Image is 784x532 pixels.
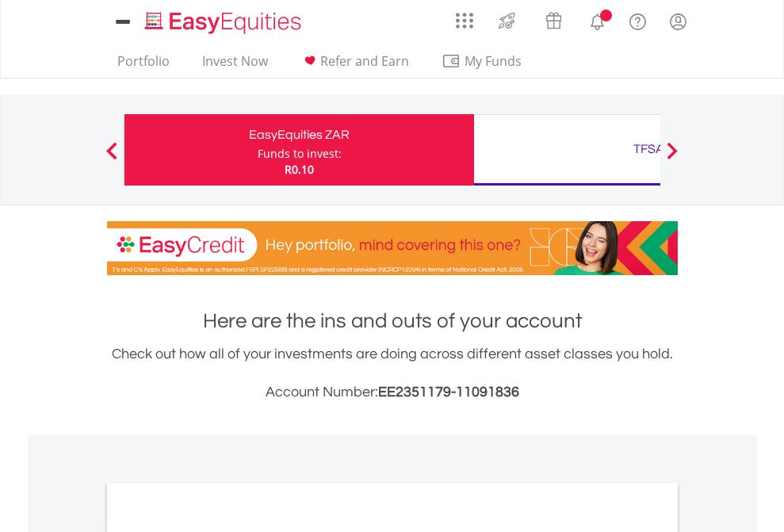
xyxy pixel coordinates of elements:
a: Portfolio [111,53,176,78]
a: FAQ's and Support [618,4,658,36]
a: Refer and Earn [294,53,415,78]
img: EasyEquities_Logo.png [142,10,308,36]
div: EasyEquities ZAR [134,124,465,146]
div: Funds to invest: [258,146,342,162]
div: Check out how all of your investments are doing across different asset classes you hold. [107,343,678,404]
img: vouchers-v2.svg [541,8,567,33]
a: Vouchers [530,4,577,33]
span: Refer and Earn [320,52,409,70]
h3: Account Number: [107,381,678,404]
a: AppsGrid [446,4,484,29]
span: EE2351179-11091836 [378,385,519,400]
img: thrive-v2.svg [494,8,520,33]
span: My Funds [442,51,545,71]
a: Home page [139,4,308,36]
button: Previous [96,150,128,166]
span: R0.10 [285,162,314,177]
button: Next [656,150,688,166]
a: Invest Now [196,53,274,78]
a: My Profile [658,4,698,39]
img: EasyCredit Promotion Banner [107,221,678,275]
h1: Here are the ins and outs of your account [107,307,678,335]
a: Notifications [577,4,618,36]
img: grid-menu-icon.svg [456,12,473,29]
